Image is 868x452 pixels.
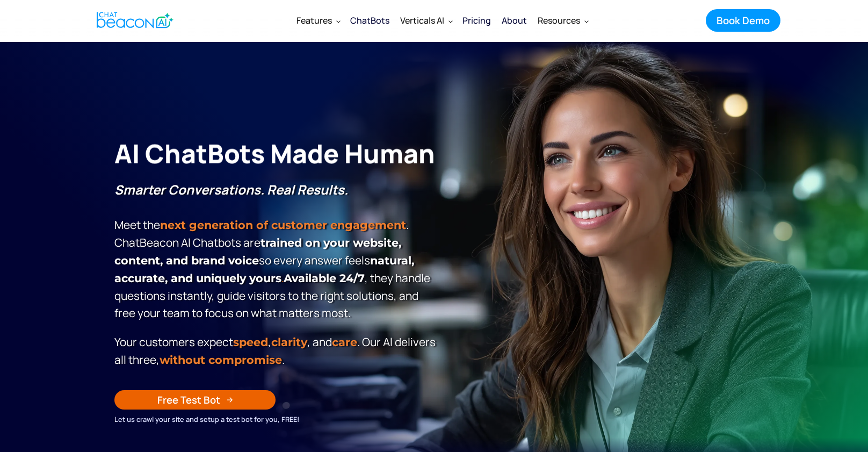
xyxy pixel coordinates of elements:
img: Arrow [227,397,233,403]
div: Free Test Bot [157,393,220,407]
div: Resources [538,13,580,28]
div: Let us crawl your site and setup a test bot for you, FREE! [114,413,439,425]
a: About [496,6,532,34]
span: care [332,335,357,349]
a: Book Demo [706,9,780,32]
span: clarity [271,335,307,349]
div: Features [291,8,345,33]
div: ChatBots [350,13,389,28]
a: home [88,7,179,33]
div: Verticals AI [395,8,457,33]
p: Your customers expect , , and . Our Al delivers all three, . [114,333,439,369]
strong: next generation of customer engagement [160,218,406,232]
div: Resources [532,8,593,33]
a: Free Test Bot [114,390,276,410]
div: Book Demo [717,13,770,27]
h1: AI ChatBots Made Human [114,137,439,171]
img: Dropdown [449,19,453,23]
a: ChatBots [345,6,395,34]
a: Pricing [457,6,496,34]
strong: speed [233,335,268,349]
img: Dropdown [584,19,589,23]
strong: Available 24/7 [284,271,365,285]
img: Dropdown [336,19,341,23]
div: Verticals AI [400,13,444,28]
div: Features [296,13,332,28]
strong: Smarter Conversations. Real Results. [114,181,348,198]
p: Meet the . ChatBeacon Al Chatbots are so every answer feels , they handle questions instantly, gu... [114,181,439,321]
div: Pricing [462,13,491,28]
div: About [502,13,527,28]
span: without compromise [160,353,282,367]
